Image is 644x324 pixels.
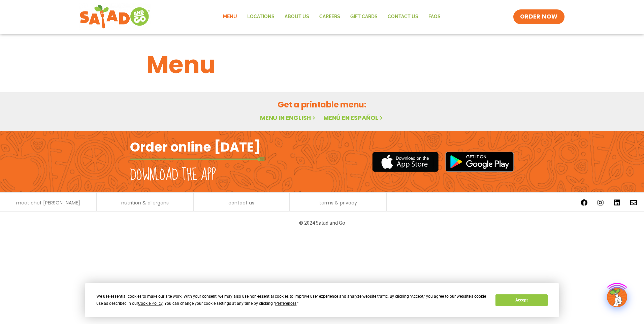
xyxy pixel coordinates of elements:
img: fork [130,157,265,161]
nav: Menu [218,9,446,25]
a: Menu [218,9,242,25]
div: We use essential cookies to make our site work. With your consent, we may also use non-essential ... [96,293,487,307]
a: terms & privacy [319,200,357,205]
a: Menu in English [260,114,317,122]
a: GIFT CARDS [345,9,383,25]
a: nutrition & allergens [121,200,169,205]
h2: Order online [DATE] [130,139,260,155]
h2: Download the app [130,166,216,185]
span: Cookie Policy [138,301,162,306]
a: About Us [280,9,314,25]
img: google_play [445,152,514,172]
a: meet chef [PERSON_NAME] [16,200,80,205]
a: FAQs [423,9,446,25]
button: Accept [495,294,547,306]
span: ORDER NOW [520,13,558,21]
a: Menú en español [323,114,384,122]
img: new-SAG-logo-768×292 [79,3,151,30]
a: ORDER NOW [513,9,565,24]
div: Cookie Consent Prompt [85,283,559,317]
a: Locations [242,9,280,25]
a: Careers [314,9,345,25]
span: Preferences [275,301,296,306]
img: appstore [372,151,439,173]
h1: Menu [147,46,497,83]
a: Contact Us [383,9,423,25]
p: © 2024 Salad and Go [133,218,511,227]
h2: Get a printable menu: [147,99,497,110]
a: contact us [228,200,254,205]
